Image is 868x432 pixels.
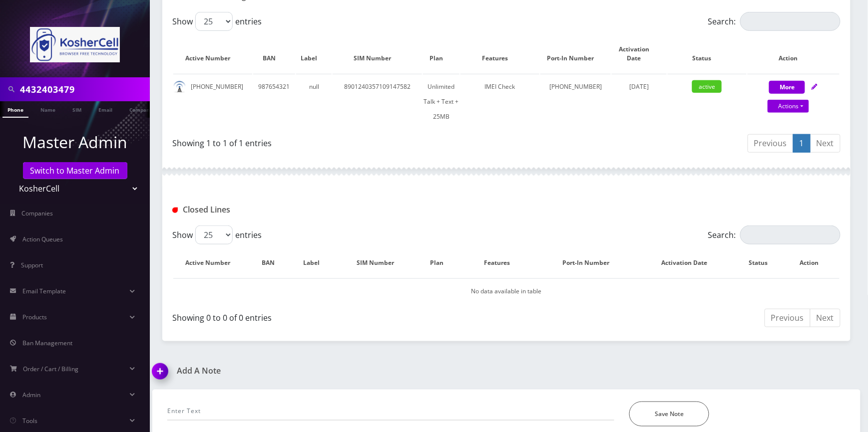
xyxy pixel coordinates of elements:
div: Showing 1 to 1 of 1 entries [172,133,499,149]
th: Action : activate to sort column ascending [789,248,840,277]
span: [DATE] [629,82,649,91]
a: Company [124,101,158,117]
span: Email Template [22,287,66,295]
a: Actions [768,100,809,113]
th: Plan: activate to sort column ascending [423,35,460,73]
span: Action Queues [22,235,63,243]
span: Admin [22,391,40,399]
td: null [296,74,332,129]
h1: Closed Lines [172,205,385,215]
span: Support [21,261,43,269]
label: Show entries [172,12,262,31]
a: Name [35,101,60,117]
input: Enter Text [167,402,614,421]
a: SIM [67,101,86,117]
input: Search in Company [20,80,147,99]
a: 1 [793,134,811,153]
a: Previous [748,134,794,153]
th: Plan: activate to sort column ascending [422,248,462,277]
a: Phone [2,101,28,118]
th: Activation Date: activate to sort column ascending [612,35,667,73]
label: Search: [708,12,841,31]
th: BAN: activate to sort column ascending [253,248,293,277]
select: Showentries [195,12,233,31]
th: BAN: activate to sort column ascending [253,35,295,73]
th: Features: activate to sort column ascending [460,35,539,73]
a: Next [810,134,841,153]
img: default.png [173,81,186,93]
select: Showentries [195,225,233,244]
input: Search: [740,12,841,31]
td: 987654321 [253,74,295,129]
th: Status: activate to sort column ascending [668,35,747,73]
td: No data available in table [173,278,840,304]
th: Active Number: activate to sort column descending [173,248,252,277]
a: Switch to Master Admin [23,162,127,179]
th: Status: activate to sort column ascending [739,248,788,277]
td: 8901240357109147582 [333,74,422,129]
input: Search: [740,225,841,244]
th: Active Number: activate to sort column ascending [173,35,252,73]
td: [PHONE_NUMBER] [540,74,611,129]
td: Unlimited Talk + Text + 25MB [423,74,460,129]
th: Action: activate to sort column ascending [748,35,840,73]
a: Next [810,309,841,327]
span: Companies [22,209,53,217]
span: Ban Management [22,339,72,347]
th: Label: activate to sort column ascending [294,248,339,277]
th: Features: activate to sort column ascending [462,248,541,277]
a: Email [93,101,117,117]
a: Previous [765,309,811,327]
div: IMEI Check [460,79,539,94]
span: Products [22,313,47,321]
img: Closed Lines [172,208,178,213]
th: Label: activate to sort column ascending [296,35,332,73]
label: Search: [708,225,841,244]
img: KosherCell [30,27,120,62]
th: SIM Number: activate to sort column ascending [333,35,422,73]
th: SIM Number: activate to sort column ascending [340,248,421,277]
span: Order / Cart / Billing [23,365,79,373]
button: More [769,81,805,94]
th: Port-In Number: activate to sort column ascending [540,35,611,73]
th: Activation Date: activate to sort column ascending [641,248,738,277]
span: active [692,80,722,93]
div: Showing 0 to 0 of 0 entries [172,308,499,324]
td: [PHONE_NUMBER] [173,74,252,129]
button: Save Note [629,402,709,427]
label: Show entries [172,225,262,244]
th: Port-In Number: activate to sort column ascending [542,248,640,277]
span: Tools [22,417,37,425]
a: Add A Note [152,366,499,376]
